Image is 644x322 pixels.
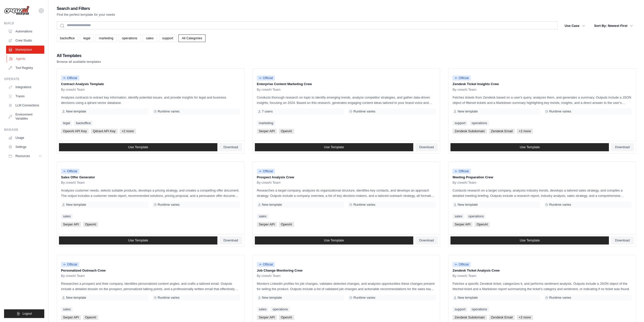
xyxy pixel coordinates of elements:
[61,222,81,227] span: Serper API
[450,143,609,151] a: Use Template
[452,268,632,273] p: Zendesk Ticket Analysis Crew
[255,143,413,151] a: Use Template
[257,268,436,273] p: Job Change Monitoring Crew
[57,34,78,42] a: backoffice
[6,64,44,72] a: Tool Registry
[61,274,85,278] span: By crewAI Team
[57,52,101,59] h2: All Templates
[257,75,275,81] span: Official
[61,75,79,81] span: Official
[4,77,44,81] div: Operate
[615,238,630,242] span: Download
[61,188,240,198] p: Analyzes customer needs, selects suitable products, develops a pricing strategy, and creates a co...
[61,214,73,219] a: sales
[279,315,294,320] span: OpenAI
[415,236,438,244] a: Download
[324,238,344,242] span: Use Template
[257,82,436,87] p: Enterprise Content Marketing Crew
[57,12,115,17] p: Find the perfect template for your needs
[66,203,86,207] span: New template
[257,188,436,198] p: Researches a target company, analyzes its organizational structure, identifies key contacts, and ...
[415,143,438,151] a: Download
[452,307,467,312] a: support
[257,175,436,180] p: Prospect Analysis Crew
[4,21,44,25] div: Build
[324,145,344,149] span: Use Template
[452,95,632,105] p: Fetches tickets from Zendesk based on a user's query, analyzes them, and generates a summary. Out...
[452,222,472,227] span: Serper API
[128,145,148,149] span: Use Template
[452,75,471,81] span: Official
[517,129,533,134] span: +2 more
[353,109,375,113] span: Runtime varies
[458,296,477,300] span: New template
[6,134,44,142] a: Usage
[562,21,588,30] button: Use Case
[61,315,81,320] span: Serper API
[80,34,93,42] a: legal
[517,315,533,320] span: +2 more
[66,296,86,300] span: New template
[591,21,636,30] button: Sort By: Newest First
[353,296,375,300] span: Runtime varies
[257,274,281,278] span: By crewAI Team
[549,296,571,300] span: Runtime varies
[6,101,44,109] a: LLM Connections
[66,109,86,113] span: New template
[353,203,375,207] span: Runtime varies
[452,281,632,292] p: Fetches a specific Zendesk ticket, categorizes it, and performs sentiment analysis. Outputs inclu...
[6,92,44,100] a: Traces
[219,143,242,151] a: Download
[120,129,136,134] span: +2 more
[83,315,98,320] span: OpenAI
[61,95,240,105] p: Analyzes contracts to extract key information, identify potential issues, and provide insights fo...
[611,236,634,244] a: Download
[452,315,487,320] span: Zendesk Subdomain
[452,274,476,278] span: By crewAI Team
[452,129,487,134] span: Zendesk Subdomain
[257,307,268,312] a: sales
[91,129,118,134] span: Qdrant API Key
[178,34,205,42] a: All Categories
[61,268,240,273] p: Personalized Outreach Crew
[83,222,98,227] span: OpenAI
[219,236,242,244] a: Download
[6,143,44,151] a: Settings
[257,315,277,320] span: Serper API
[61,169,79,174] span: Official
[458,109,477,113] span: New template
[6,36,44,45] a: Crew Studio
[74,121,93,126] a: backoffice
[158,203,180,207] span: Runtime varies
[474,222,490,227] span: OpenAI
[452,175,632,180] p: Meeting Preparation Crew
[466,214,486,219] a: operations
[61,181,85,185] span: By crewAI Team
[257,214,268,219] a: sales
[470,121,489,126] a: operations
[61,281,240,292] p: Researches a prospect and their company, identifies personalized content angles, and crafts a tai...
[61,82,240,87] p: Contract Analysis Template
[223,238,238,242] span: Download
[520,145,540,149] span: Use Template
[7,55,45,63] a: Agents
[452,121,467,126] a: support
[257,88,281,92] span: By crewAI Team
[59,236,217,244] a: Use Template
[452,214,464,219] a: sales
[452,169,471,174] span: Official
[128,238,148,242] span: Use Template
[489,129,515,134] span: Zendesk Email
[452,82,632,87] p: Zendesk Ticket Insights Crew
[158,109,180,113] span: Runtime varies
[458,203,477,207] span: New template
[257,281,436,292] p: Monitors LinkedIn profiles for job changes, validates detected changes, and analyzes opportunitie...
[257,181,281,185] span: By crewAI Team
[450,236,609,244] a: Use Template
[6,83,44,91] a: Integrations
[6,46,44,54] a: Marketplace
[255,236,413,244] a: Use Template
[158,296,180,300] span: Runtime varies
[489,315,515,320] span: Zendesk Email
[452,88,476,92] span: By crewAI Team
